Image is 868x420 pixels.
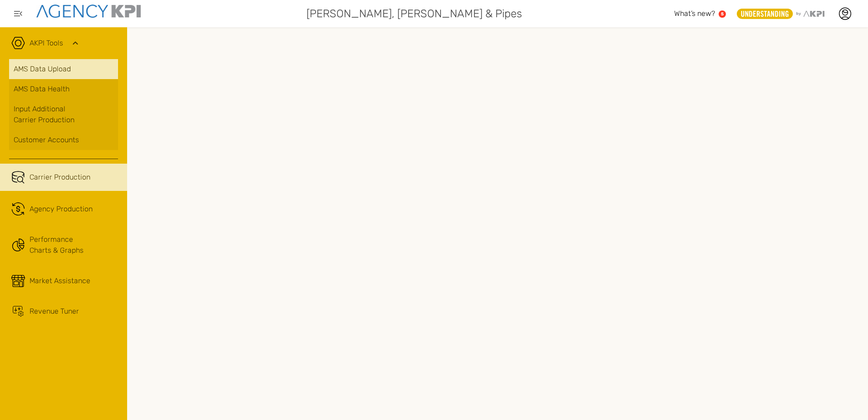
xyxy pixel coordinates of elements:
[14,135,113,145] div: Customer Accounts
[9,79,118,99] a: AMS Data Health
[30,275,90,286] span: Market Assistance
[9,99,118,130] a: Input AdditionalCarrier Production
[14,84,69,95] span: AMS Data Health
[721,11,724,16] text: 5
[30,38,63,49] a: AKPI Tools
[36,5,141,18] img: agencykpi-logo-550x69-2d9e3fa8.png
[30,306,79,317] span: Revenue Tuner
[719,10,726,18] a: 5
[30,204,93,215] span: Agency Production
[30,172,90,183] span: Carrier Production
[306,5,522,22] span: [PERSON_NAME], [PERSON_NAME] & Pipes
[9,59,118,79] a: AMS Data Upload
[9,130,118,150] a: Customer Accounts
[674,9,715,18] span: What’s new?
